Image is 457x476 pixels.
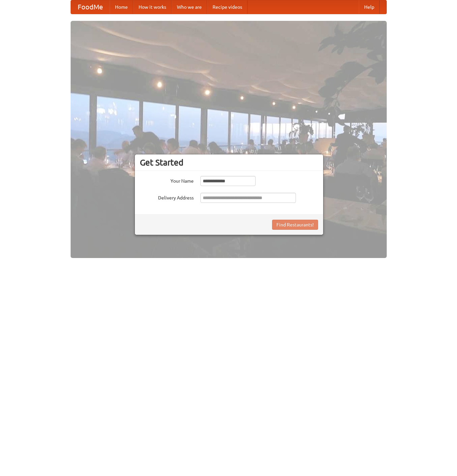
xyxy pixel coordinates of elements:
[140,193,194,201] label: Delivery Address
[272,220,318,230] button: Find Restaurants!
[71,0,110,14] a: FoodMe
[110,0,133,14] a: Home
[207,0,247,14] a: Recipe videos
[140,157,318,168] h3: Get Started
[172,0,207,14] a: Who we are
[133,0,172,14] a: How it works
[359,0,380,14] a: Help
[140,176,194,184] label: Your Name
